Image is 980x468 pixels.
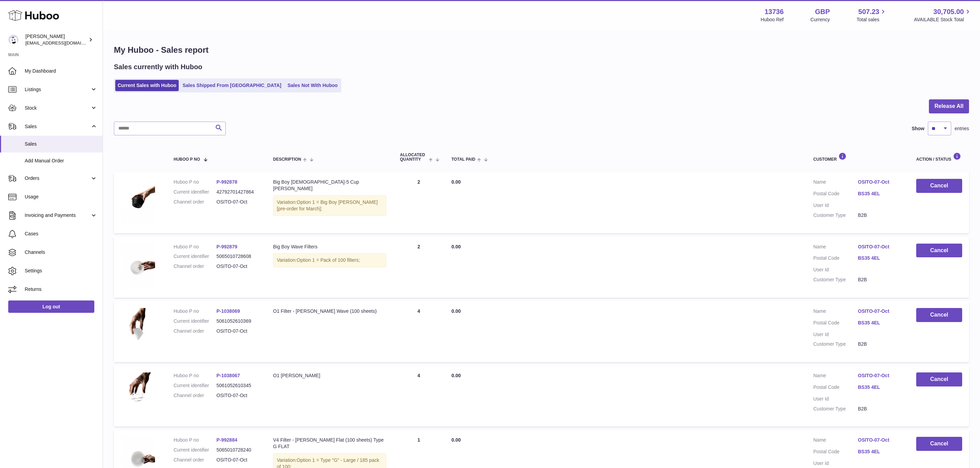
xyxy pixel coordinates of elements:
[297,257,360,263] span: Option 1 = Pack of 100 filters;
[216,253,259,260] dd: 5065010728608
[216,308,240,314] a: P-1038069
[813,437,858,445] dt: Name
[273,308,386,315] div: O1 Filter - [PERSON_NAME] Wave (100 sheets)
[121,179,155,224] img: big-boy-cover.jpg
[451,373,461,378] span: 0.00
[174,244,216,250] dt: Huboo P no
[174,457,216,463] dt: Channel order
[25,268,97,274] span: Settings
[813,212,858,219] dt: Customer Type
[912,125,924,132] label: Show
[216,392,259,399] dd: OSITO-07-Oct
[216,244,237,249] a: P-992879
[216,437,237,443] a: P-992884
[857,7,887,23] a: 507.23 Total sales
[916,372,962,386] button: Cancel
[813,255,858,263] dt: Postal Code
[174,263,216,270] dt: Channel order
[916,152,962,162] div: Action / Status
[174,179,216,185] dt: Huboo P no
[273,195,386,216] div: Variation:
[174,308,216,315] dt: Huboo P no
[858,437,902,443] a: OSITO-07-Oct
[813,152,902,162] div: Customer
[216,447,259,453] dd: 5065010728240
[955,125,969,132] span: entries
[277,199,378,211] span: Option 1 = Big Boy [PERSON_NAME] [pre-order for March];
[914,7,972,23] a: 30,705.00 AVAILABLE Stock Total
[121,308,155,354] img: 137361742780911.png
[174,382,216,389] dt: Current identifier
[857,16,887,23] span: Total sales
[114,45,969,56] h1: My Huboo - Sales report
[858,448,902,455] a: BS35 4EL
[174,189,216,195] dt: Current identifier
[761,16,784,23] div: Huboo Ref
[451,179,461,185] span: 0.00
[216,373,240,378] a: P-1038067
[25,286,97,293] span: Returns
[858,244,902,250] a: OSITO-07-Oct
[393,366,445,427] td: 4
[25,141,97,147] span: Sales
[25,105,90,111] span: Stock
[216,199,259,205] dd: OSITO-07-Oct
[174,318,216,324] dt: Current identifier
[25,231,97,237] span: Cases
[858,190,902,197] a: BS35 4EL
[174,392,216,399] dt: Channel order
[815,7,830,16] strong: GBP
[813,308,858,316] dt: Name
[121,372,155,418] img: 137361742780376.png
[858,276,902,283] dd: B2B
[393,237,445,298] td: 2
[451,157,475,162] span: Total paid
[25,212,90,219] span: Invoicing and Payments
[813,179,858,187] dt: Name
[813,406,858,412] dt: Customer Type
[813,384,858,392] dt: Postal Code
[813,460,858,467] dt: User Id
[933,7,964,16] span: 30,705.00
[451,308,461,314] span: 0.00
[174,157,200,162] span: Huboo P no
[451,244,461,249] span: 0.00
[25,194,97,200] span: Usage
[25,123,90,130] span: Sales
[273,253,386,267] div: Variation:
[813,396,858,402] dt: User Id
[813,372,858,381] dt: Name
[858,406,902,412] dd: B2B
[813,448,858,457] dt: Postal Code
[8,35,19,45] img: internalAdmin-13736@internal.huboo.com
[813,320,858,328] dt: Postal Code
[916,437,962,451] button: Cancel
[174,199,216,205] dt: Channel order
[121,244,155,289] img: Big-Boy-Filters-Cover.png
[916,244,962,258] button: Cancel
[858,372,902,379] a: OSITO-07-Oct
[25,158,97,164] span: Add Manual Order
[813,202,858,209] dt: User Id
[25,86,90,93] span: Listings
[216,263,259,270] dd: OSITO-07-Oct
[216,457,259,463] dd: OSITO-07-Oct
[813,276,858,283] dt: Customer Type
[25,249,97,256] span: Channels
[115,80,179,91] a: Current Sales with Huboo
[114,62,202,72] h2: Sales currently with Huboo
[393,301,445,362] td: 4
[273,157,301,162] span: Description
[813,341,858,347] dt: Customer Type
[916,179,962,193] button: Cancel
[25,40,101,46] span: [EMAIL_ADDRESS][DOMAIN_NAME]
[813,244,858,252] dt: Name
[174,253,216,260] dt: Current identifier
[811,16,830,23] div: Currency
[393,172,445,233] td: 2
[285,80,340,91] a: Sales Not With Huboo
[174,328,216,334] dt: Channel order
[914,16,972,23] span: AVAILABLE Stock Total
[858,320,902,326] a: BS35 4EL
[813,331,858,338] dt: User Id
